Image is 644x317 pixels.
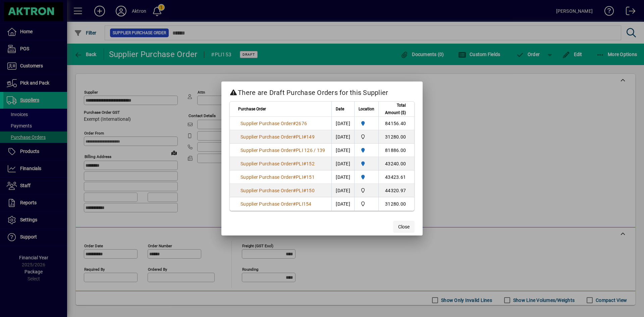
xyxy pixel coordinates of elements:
[359,120,374,127] span: HAMILTON
[331,157,354,170] td: [DATE]
[378,184,414,197] td: 44320.97
[378,117,414,130] td: 84156.40
[296,174,315,180] span: PLI#151
[359,200,374,208] span: Central
[383,102,406,116] span: Total Amount ($)
[240,188,293,193] span: Supplier Purchase Order
[378,197,414,211] td: 31280.00
[221,82,423,101] h2: There are Draft Purchase Orders for this Supplier
[378,157,414,170] td: 43240.00
[238,133,317,141] a: Supplier Purchase Order#PLI#149
[296,121,307,126] span: 2676
[240,174,293,180] span: Supplier Purchase Order
[331,170,354,184] td: [DATE]
[293,121,296,126] span: #
[378,144,414,157] td: 81886.00
[293,188,296,193] span: #
[238,160,317,167] a: Supplier Purchase Order#PLI#152
[359,147,374,154] span: HAMILTON
[240,121,293,126] span: Supplier Purchase Order
[336,105,344,113] span: Date
[296,134,315,140] span: PLI#149
[240,161,293,166] span: Supplier Purchase Order
[293,174,296,180] span: #
[331,184,354,197] td: [DATE]
[240,201,293,207] span: Supplier Purchase Order
[293,148,296,153] span: #
[378,170,414,184] td: 43423.61
[293,161,296,166] span: #
[238,187,317,194] a: Supplier Purchase Order#PLI#150
[398,223,410,230] span: Close
[296,148,325,153] span: PLI 126 / 139
[359,133,374,141] span: Central
[359,173,374,181] span: HAMILTON
[238,173,317,181] a: Supplier Purchase Order#PLI#151
[296,188,315,193] span: PLI#150
[238,120,309,127] a: Supplier Purchase Order#2676
[293,134,296,140] span: #
[393,221,415,233] button: Close
[359,160,374,167] span: HAMILTON
[238,200,314,208] a: Supplier Purchase Order#PLI154
[293,201,296,207] span: #
[359,105,374,113] span: Location
[240,148,293,153] span: Supplier Purchase Order
[238,105,266,113] span: Purchase Order
[238,147,327,154] a: Supplier Purchase Order#PLI 126 / 139
[359,187,374,194] span: Central
[240,134,293,140] span: Supplier Purchase Order
[331,144,354,157] td: [DATE]
[378,130,414,144] td: 31280.00
[296,161,315,166] span: PLI#152
[331,130,354,144] td: [DATE]
[331,197,354,211] td: [DATE]
[331,117,354,130] td: [DATE]
[296,201,312,207] span: PLI154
